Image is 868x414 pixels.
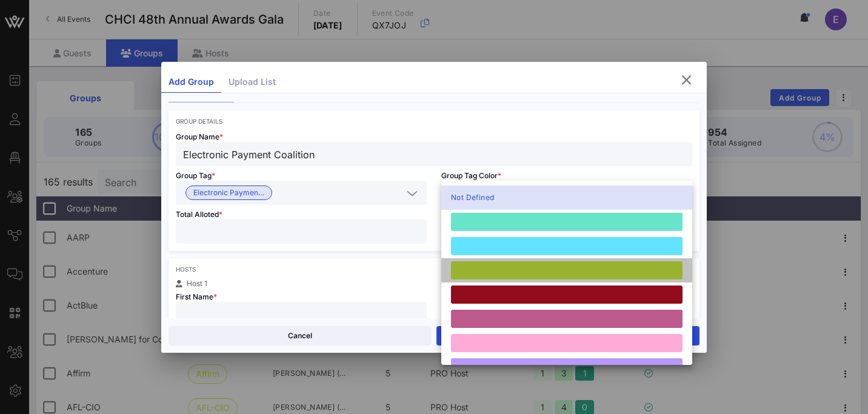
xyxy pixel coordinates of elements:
[221,72,283,93] div: Upload List
[176,118,692,125] div: Group Details
[176,210,222,219] span: Total Alloted
[451,192,494,204] span: Not Defined
[176,292,217,301] span: First Name
[436,326,699,346] button: Save
[176,132,223,141] span: Group Name
[193,186,264,199] span: Electronic Paymen…
[169,326,432,346] button: Cancel
[187,279,207,288] span: Host 1
[176,181,427,205] div: Electronic Payment Coalition
[176,171,215,180] span: Group Tag
[176,265,692,273] div: Hosts
[441,171,501,180] span: Group Tag Color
